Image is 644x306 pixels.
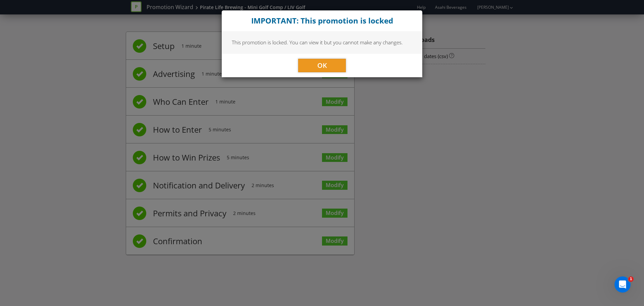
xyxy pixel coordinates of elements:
span: OK [317,61,327,70]
button: OK [298,59,346,72]
strong: IMPORTANT: This promotion is locked [251,15,393,26]
div: Close [222,10,422,31]
span: 1 [628,276,634,282]
iframe: Intercom live chat [614,276,631,293]
div: This promotion is locked. You can view it but you cannot make any changes. [222,31,422,53]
